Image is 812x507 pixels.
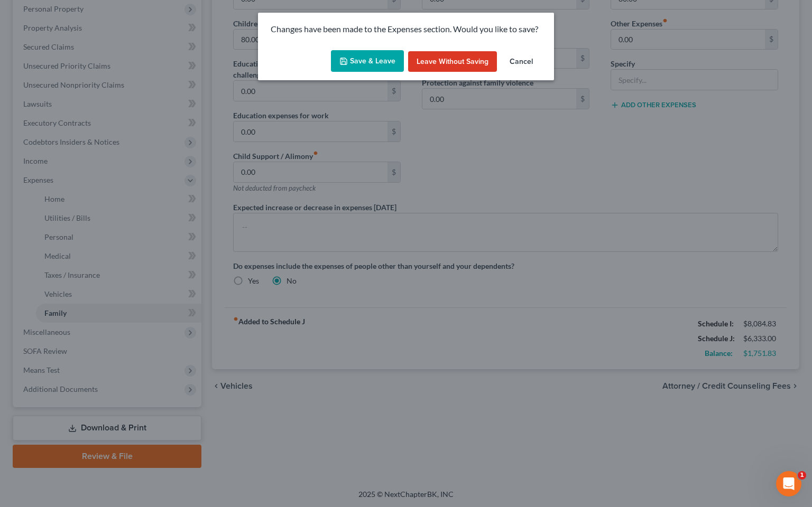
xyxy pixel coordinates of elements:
button: Cancel [501,51,541,72]
iframe: Intercom live chat [776,471,801,496]
p: Changes have been made to the Expenses section. Would you like to save? [271,23,541,35]
button: Save & Leave [331,50,404,72]
span: 1 [798,471,806,480]
button: Leave without Saving [408,51,497,72]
